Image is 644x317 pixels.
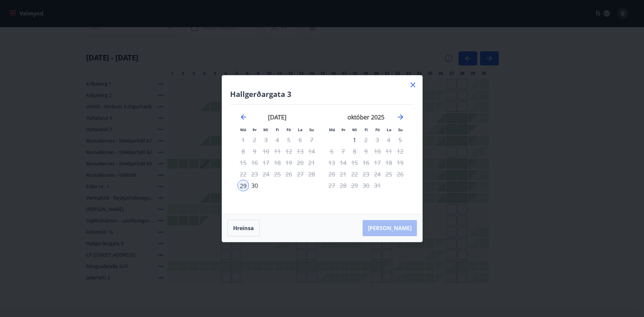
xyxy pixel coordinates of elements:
[240,127,246,132] small: Má
[394,157,406,168] td: Not available. sunnudagur, 19. október 2025
[309,127,314,132] small: Su
[306,157,317,168] td: Not available. sunnudagur, 21. september 2025
[365,127,368,132] small: Fi
[349,134,360,146] div: Aðeins útritun í boði
[387,127,391,132] small: La
[394,146,406,157] td: Not available. sunnudagur, 12. október 2025
[349,157,360,168] td: Not available. miðvikudagur, 15. október 2025
[272,134,283,146] td: Not available. fimmtudagur, 4. september 2025
[237,134,249,146] td: Not available. mánudagur, 1. september 2025
[337,146,349,157] td: Not available. þriðjudagur, 7. október 2025
[383,134,394,146] td: Not available. laugardagur, 4. október 2025
[396,113,405,121] div: Move forward to switch to the next month.
[306,168,317,180] td: Not available. sunnudagur, 28. september 2025
[326,168,337,180] td: Not available. mánudagur, 20. október 2025
[294,168,306,180] td: Not available. laugardagur, 27. september 2025
[298,127,303,132] small: La
[337,180,349,191] td: Not available. þriðjudagur, 28. október 2025
[283,146,294,157] div: Aðeins útritun í boði
[283,157,294,168] div: Aðeins útritun í boði
[372,134,383,146] td: Not available. föstudagur, 3. október 2025
[383,168,394,180] td: Not available. laugardagur, 25. október 2025
[306,146,317,157] td: Not available. sunnudagur, 14. september 2025
[260,157,272,168] td: Not available. miðvikudagur, 17. september 2025
[394,134,406,146] td: Not available. sunnudagur, 5. október 2025
[260,134,272,146] td: Not available. miðvikudagur, 3. september 2025
[237,180,249,191] div: Aðeins innritun í boði
[326,146,337,157] td: Not available. mánudagur, 6. október 2025
[383,157,394,168] td: Not available. laugardagur, 18. október 2025
[372,157,383,168] td: Not available. föstudagur, 17. október 2025
[360,157,372,168] td: Not available. fimmtudagur, 16. október 2025
[306,134,317,146] td: Not available. sunnudagur, 7. september 2025
[341,127,345,132] small: Þr
[383,146,394,157] td: Not available. laugardagur, 11. október 2025
[326,157,337,168] td: Not available. mánudagur, 13. október 2025
[349,146,360,157] td: Not available. miðvikudagur, 8. október 2025
[337,157,349,168] td: Not available. þriðjudagur, 14. október 2025
[276,127,279,132] small: Fi
[294,134,306,146] td: Not available. laugardagur, 6. september 2025
[237,168,249,180] td: Not available. mánudagur, 22. september 2025
[375,127,380,132] small: Fö
[294,146,306,157] td: Not available. laugardagur, 13. september 2025
[326,180,337,191] td: Not available. mánudagur, 27. október 2025
[398,127,403,132] small: Su
[360,168,372,180] td: Not available. fimmtudagur, 23. október 2025
[283,146,294,157] td: Not available. föstudagur, 12. september 2025
[349,168,360,180] td: Not available. miðvikudagur, 22. október 2025
[283,134,294,146] td: Not available. föstudagur, 5. september 2025
[352,127,357,132] small: Mi
[237,180,249,191] td: Selected as start date. mánudagur, 29. september 2025
[249,180,260,191] div: 30
[372,180,383,191] td: Not available. föstudagur, 31. október 2025
[272,157,283,168] td: Not available. fimmtudagur, 18. september 2025
[283,168,294,180] td: Not available. föstudagur, 26. september 2025
[268,113,286,121] strong: [DATE]
[286,127,291,132] small: Fö
[360,180,372,191] td: Not available. fimmtudagur, 30. október 2025
[253,127,257,132] small: Þr
[372,146,383,157] td: Not available. föstudagur, 10. október 2025
[283,168,294,180] div: Aðeins útritun í boði
[372,157,383,168] div: Aðeins útritun í boði
[263,127,268,132] small: Mi
[347,113,384,121] strong: október 2025
[249,134,260,146] td: Not available. þriðjudagur, 2. september 2025
[260,146,272,157] td: Not available. miðvikudagur, 10. september 2025
[272,146,283,157] td: Not available. fimmtudagur, 11. september 2025
[249,180,260,191] td: Choose þriðjudagur, 30. september 2025 as your check-out date. It’s available.
[372,168,383,180] td: Not available. föstudagur, 24. október 2025
[360,146,372,157] td: Not available. fimmtudagur, 9. október 2025
[360,134,372,146] td: Not available. fimmtudagur, 2. október 2025
[260,168,272,180] td: Not available. miðvikudagur, 24. september 2025
[283,157,294,168] td: Not available. föstudagur, 19. september 2025
[237,157,249,168] td: Not available. mánudagur, 15. september 2025
[294,157,306,168] td: Not available. laugardagur, 20. september 2025
[349,134,360,146] td: Choose miðvikudagur, 1. október 2025 as your check-out date. It’s available.
[230,89,414,99] h4: Hallgerðargata 3
[329,127,335,132] small: Má
[227,220,260,236] button: Hreinsa
[272,168,283,180] td: Not available. fimmtudagur, 25. september 2025
[239,113,248,121] div: Move backward to switch to the previous month.
[394,168,406,180] td: Not available. sunnudagur, 26. október 2025
[249,146,260,157] td: Not available. þriðjudagur, 9. september 2025
[337,168,349,180] td: Not available. þriðjudagur, 21. október 2025
[249,168,260,180] td: Not available. þriðjudagur, 23. september 2025
[230,105,414,206] div: Calendar
[249,157,260,168] td: Not available. þriðjudagur, 16. september 2025
[237,146,249,157] td: Not available. mánudagur, 8. september 2025
[349,180,360,191] td: Not available. miðvikudagur, 29. október 2025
